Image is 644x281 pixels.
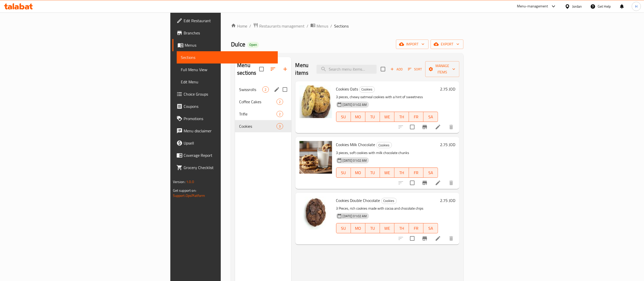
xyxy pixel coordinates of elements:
a: Full Menu View [177,63,278,76]
img: Cookies Oats [299,85,332,118]
span: 2 [263,87,268,92]
button: Manage items [425,61,459,77]
nav: Menu sections [235,81,291,134]
span: Menu disclaimer [184,128,274,134]
span: SA [426,225,436,232]
span: 1.0.0 [186,178,194,185]
span: WE [382,113,392,121]
span: Cookies Milk Chocolate [336,141,375,148]
button: WE [380,168,394,178]
button: MO [351,112,365,122]
a: Edit menu item [435,124,441,130]
span: Edit Menu [181,79,274,85]
button: Branch-specific-item [419,232,431,245]
span: TU [367,225,378,232]
span: [DATE] 01:02 AM [341,214,369,219]
button: TH [394,223,409,233]
a: Sections [177,51,278,63]
span: Sections [334,23,349,29]
button: Branch-specific-item [419,177,431,189]
span: Cookies [377,142,392,148]
div: Jordan [572,4,582,9]
span: Choice Groups [184,91,274,97]
button: SU [336,112,351,122]
span: MO [353,113,363,121]
span: Select all sections [256,64,267,74]
span: Manage items [429,63,455,75]
h2: Menu items [295,61,311,77]
a: Promotions [172,112,278,125]
span: Sort sections [267,63,279,75]
span: Branches [184,30,274,36]
a: Menus [172,39,278,51]
button: MO [351,168,365,178]
span: FR [411,169,421,176]
h6: 2.75 JOD [440,141,455,148]
img: Cookies Double Chocolate [299,197,332,229]
h6: 2.75 JOD [440,85,455,93]
div: Cookies [359,86,375,93]
span: Cookies [360,86,375,92]
button: TH [394,168,409,178]
button: delete [445,232,457,245]
input: search [317,65,377,74]
button: SU [336,168,351,178]
button: WE [380,223,394,233]
span: MO [353,225,363,232]
button: SA [423,168,438,178]
div: items [277,99,283,105]
a: Grocery Checklist [172,161,278,174]
span: FR [411,113,421,121]
h6: 2.75 JOD [440,197,455,204]
span: [DATE] 01:02 AM [341,102,369,107]
a: Edit menu item [435,180,441,186]
div: Coffee Cakes2 [235,96,291,108]
span: FR [411,225,421,232]
div: Cookies [381,198,397,204]
a: Support.OpsPlatform [173,192,205,199]
button: WE [380,112,394,122]
span: SU [338,225,349,232]
button: delete [445,177,457,189]
div: items [277,123,283,129]
div: items [262,86,269,93]
button: TU [365,223,380,233]
span: SA [426,113,436,121]
button: TU [365,168,380,178]
button: edit [273,86,281,93]
span: Menus [185,42,274,48]
span: Cookies [239,123,277,129]
span: Upsell [184,140,274,146]
span: MO [353,169,363,176]
span: [DATE] 01:02 AM [341,158,369,163]
span: TU [367,169,378,176]
span: Full Menu View [181,67,274,73]
button: MO [351,223,365,233]
span: Sort items [405,65,425,73]
span: TU [367,113,378,121]
span: Swissrolls [239,86,262,93]
button: export [431,40,463,49]
a: Restaurants management [253,23,305,29]
span: TH [396,225,407,232]
span: Coverage Report [184,152,274,158]
span: Sections [181,54,274,60]
span: Coffee Cakes [239,99,277,105]
button: TU [365,112,380,122]
a: Coverage Report [172,149,278,161]
span: Sort [408,66,422,72]
span: 3 [277,124,283,129]
span: Select to update [407,233,418,244]
span: Menus [317,23,328,29]
span: TH [396,113,407,121]
a: Upsell [172,137,278,149]
img: Cookies Milk Chocolate [299,141,332,174]
a: Edit menu item [435,235,441,241]
span: SU [338,169,349,176]
span: SU [338,113,349,121]
div: Swissrolls2edit [235,83,291,96]
button: Add section [279,63,291,75]
span: Cookies Double Chocolate [336,197,380,204]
